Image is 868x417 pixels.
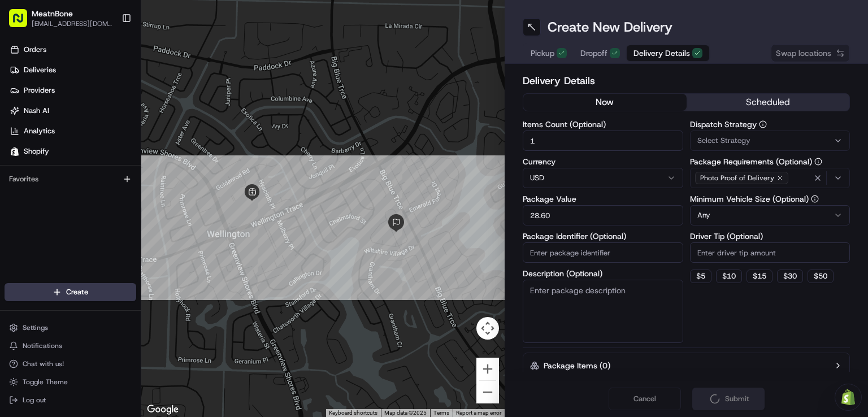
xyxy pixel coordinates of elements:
[580,47,607,59] span: Dropoff
[690,242,850,263] input: Enter driver tip amount
[5,122,141,140] a: Analytics
[523,131,683,151] input: Enter number of items
[5,338,136,354] button: Notifications
[814,158,822,166] button: Package Requirements (Optional)
[523,205,683,225] input: Enter package value
[5,283,136,301] button: Create
[23,377,68,386] span: Toggle Theme
[690,232,850,240] label: Driver Tip (Optional)
[11,108,32,128] img: 1736555255976-a54dd68f-1ca7-489b-9aae-adbdc363a1c4
[144,402,181,417] img: Google
[24,146,49,157] span: Shopify
[29,73,186,85] input: Clear
[690,158,850,166] label: Package Requirements (Optional)
[523,195,683,203] label: Package Value
[5,142,141,160] a: Shopify
[5,102,141,120] a: Nash AI
[5,170,136,188] div: Favorites
[5,374,136,390] button: Toggle Theme
[777,270,803,283] button: $30
[759,120,767,128] button: Dispatch Strategy
[24,85,55,95] span: Providers
[5,61,141,79] a: Deliveries
[5,392,136,408] button: Log out
[192,111,206,125] button: Start new chat
[697,136,750,146] span: Select Strategy
[23,396,46,405] span: Log out
[11,165,20,174] div: 📗
[91,159,186,180] a: 💻API Documentation
[24,45,46,55] span: Orders
[38,108,185,119] div: Start new chat
[531,47,554,59] span: Pickup
[690,270,711,283] button: $5
[23,164,86,175] span: Knowledge Base
[690,168,850,188] button: Photo Proof of Delivery
[66,287,88,297] span: Create
[7,159,91,180] a: 📗Knowledge Base
[144,402,181,417] a: Open this area in Google Maps (opens a new window)
[476,317,499,340] button: Map camera controls
[24,126,55,136] span: Analytics
[523,242,683,263] input: Enter package identifier
[32,8,73,19] button: MeatnBone
[10,147,19,156] img: Shopify logo
[700,173,774,183] span: Photo Proof of Delivery
[24,106,49,116] span: Nash AI
[747,270,772,283] button: $15
[32,19,112,28] button: [EMAIL_ADDRESS][DOMAIN_NAME]
[5,5,117,32] button: MeatnBone[EMAIL_ADDRESS][DOMAIN_NAME]
[523,158,683,166] label: Currency
[5,41,141,59] a: Orders
[523,73,850,89] h2: Delivery Details
[433,410,449,416] a: Terms (opens in new tab)
[456,410,501,416] a: Report a map error
[23,341,62,350] span: Notifications
[523,232,683,240] label: Package Identifier (Optional)
[523,120,683,128] label: Items Count (Optional)
[690,120,850,128] label: Dispatch Strategy
[5,320,136,336] button: Settings
[633,47,690,59] span: Delivery Details
[548,18,672,36] h1: Create New Delivery
[476,358,499,380] button: Zoom in
[523,270,683,277] label: Description (Optional)
[5,81,141,99] a: Providers
[716,270,742,283] button: $10
[544,360,610,371] label: Package Items ( 0 )
[687,94,850,111] button: scheduled
[23,323,48,332] span: Settings
[11,45,206,63] p: Welcome 👋
[329,409,377,417] button: Keyboard shortcuts
[690,131,850,151] button: Select Strategy
[96,165,105,174] div: 💻
[38,119,143,128] div: We're available if you need us!
[811,195,819,203] button: Minimum Vehicle Size (Optional)
[523,353,850,379] button: Package Items (0)
[80,191,137,200] a: Powered byPylon
[523,94,687,111] button: now
[690,195,850,203] label: Minimum Vehicle Size (Optional)
[476,381,499,403] button: Zoom out
[23,359,64,368] span: Chat with us!
[112,192,137,200] span: Pylon
[384,410,427,416] span: Map data ©2025
[5,356,136,372] button: Chat with us!
[107,164,181,175] span: API Documentation
[808,270,834,283] button: $50
[24,65,56,75] span: Deliveries
[11,11,34,34] img: Nash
